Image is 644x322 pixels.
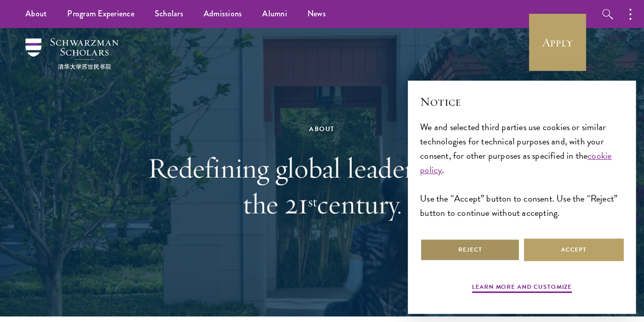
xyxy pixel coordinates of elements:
[25,38,119,69] img: Schwarzman Scholars
[524,238,624,261] button: Accept
[147,123,498,135] div: About
[420,93,624,110] h2: Notice
[420,238,520,261] button: Reject
[472,282,572,294] button: Learn more and customize
[420,148,611,177] a: cookie policy
[308,192,317,210] sup: st
[147,150,498,221] h1: Redefining global leadership for the 21 century.
[529,14,586,71] a: Apply
[420,120,624,220] div: We and selected third parties use cookies or similar technologies for technical purposes and, wit...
